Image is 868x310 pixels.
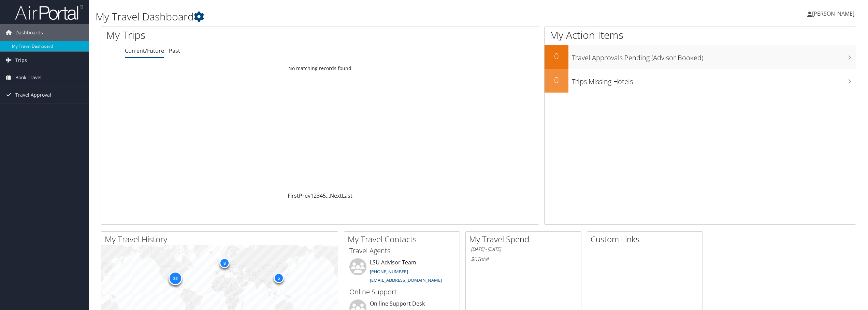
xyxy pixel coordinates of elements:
[106,28,351,42] h1: My Trips
[370,268,408,275] a: [PHONE_NUMBER]
[545,28,856,42] h1: My Action Items
[545,45,856,69] a: 0Travel Approvals Pending (Advisor Booked)
[314,192,317,199] a: 2
[572,50,856,63] h3: Travel Approvals Pending (Advisor Booked)
[342,192,352,199] a: Last
[545,50,568,62] h2: 0
[572,74,856,86] h3: Trips Missing Hotels
[330,192,342,199] a: Next
[310,192,314,199] a: 1
[349,246,454,256] h3: Travel Agents
[96,10,606,24] h1: My Travel Dashboard
[812,10,854,17] span: [PERSON_NAME]
[169,47,180,54] a: Past
[349,287,454,297] h3: Online Support
[105,233,338,245] h2: My Travel History
[219,258,230,268] div: 8
[545,74,568,86] h2: 0
[15,24,43,41] span: Dashboards
[15,69,42,86] span: Book Travel
[807,3,861,24] a: [PERSON_NAME]
[471,255,576,263] h6: Total
[317,192,320,199] a: 3
[591,233,703,245] h2: Custom Links
[471,246,576,252] h6: [DATE] - [DATE]
[274,273,284,283] div: 5
[545,69,856,93] a: 0Trips Missing Hotels
[346,258,458,286] li: LSU Advisor Team
[469,233,581,245] h2: My Travel Spend
[101,62,539,75] td: No matching records found
[471,255,477,263] span: $0
[326,192,330,199] span: …
[15,52,27,69] span: Trips
[288,192,299,199] a: First
[348,233,460,245] h2: My Travel Contacts
[15,4,83,20] img: airportal-logo.png
[299,192,310,199] a: Prev
[323,192,326,199] a: 5
[125,47,164,54] a: Current/Future
[169,272,182,285] div: 22
[370,277,442,283] a: [EMAIL_ADDRESS][DOMAIN_NAME]
[320,192,323,199] a: 4
[15,86,51,103] span: Travel Approval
